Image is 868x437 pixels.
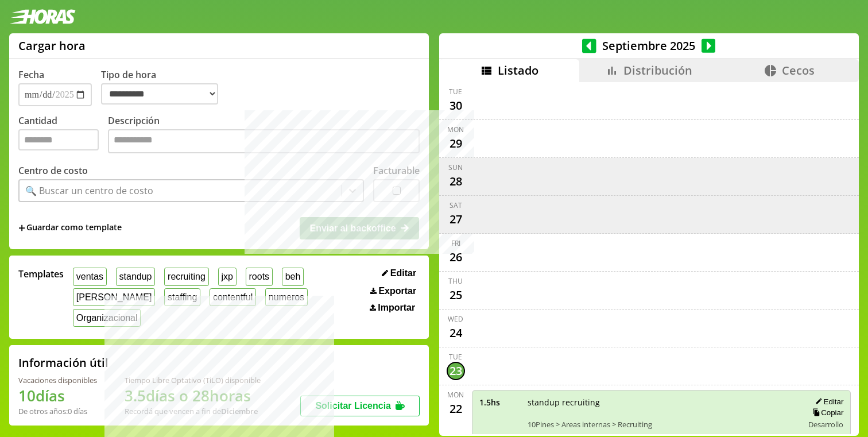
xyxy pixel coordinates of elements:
[447,362,465,380] div: 23
[300,396,420,416] button: Solicitar Licencia
[447,324,465,342] div: 24
[125,375,261,385] div: Tiempo Libre Optativo (TiLO) disponible
[451,238,460,248] div: Fri
[528,397,796,408] span: standup recruiting
[164,268,208,285] button: recruiting
[447,390,464,400] div: Mon
[18,68,44,81] label: Fecha
[221,406,258,416] b: Diciembre
[18,38,86,53] h1: Cargar hora
[449,200,462,210] div: Sat
[378,303,415,313] span: Importar
[164,288,200,306] button: staffing
[18,222,25,234] span: +
[18,222,122,234] span: +Guardar como template
[447,125,464,134] div: Mon
[73,309,141,327] button: Organizacional
[18,375,97,385] div: Vacaciones disponibles
[108,129,420,153] textarea: Descripción
[108,114,420,156] label: Descripción
[448,276,463,286] div: Thu
[246,268,273,285] button: roots
[448,314,463,324] div: Wed
[447,172,465,191] div: 28
[18,268,64,280] span: Templates
[125,385,261,406] h1: 3.5 días o 28 horas
[101,68,227,106] label: Tipo de hora
[367,285,420,297] button: Exportar
[282,268,304,285] button: beh
[210,288,256,306] button: contentful
[101,83,218,105] select: Tipo de hora
[782,63,815,78] span: Cecos
[447,400,465,418] div: 22
[447,248,465,266] div: 26
[25,184,153,197] div: 🔍 Buscar un centro de costo
[116,268,156,285] button: standup
[447,134,465,153] div: 29
[315,401,391,411] span: Solicitar Licencia
[265,288,308,306] button: numeros
[812,397,843,407] button: Editar
[73,288,155,306] button: [PERSON_NAME]
[479,397,520,408] span: 1.5 hs
[447,210,465,229] div: 27
[18,406,97,416] div: De otros años: 0 días
[447,96,465,115] div: 30
[449,87,462,96] div: Tue
[449,352,462,362] div: Tue
[378,286,416,296] span: Exportar
[596,38,702,53] span: Septiembre 2025
[448,163,463,172] div: Sun
[18,129,99,150] input: Cantidad
[218,268,237,285] button: jxp
[623,63,692,78] span: Distribución
[18,164,88,177] label: Centro de costo
[390,268,416,279] span: Editar
[378,268,420,279] button: Editar
[125,406,261,416] div: Recordá que vencen a fin de
[9,9,76,24] img: logotipo
[809,408,843,417] button: Copiar
[18,114,108,156] label: Cantidad
[18,385,97,406] h1: 10 días
[447,286,465,304] div: 25
[528,419,796,430] span: 10Pines > Areas internas > Recruiting
[373,164,420,177] label: Facturable
[73,268,107,285] button: ventas
[18,355,108,370] h2: Información útil
[439,82,859,434] div: scrollable content
[808,419,843,430] span: Desarrollo
[498,63,538,78] span: Listado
